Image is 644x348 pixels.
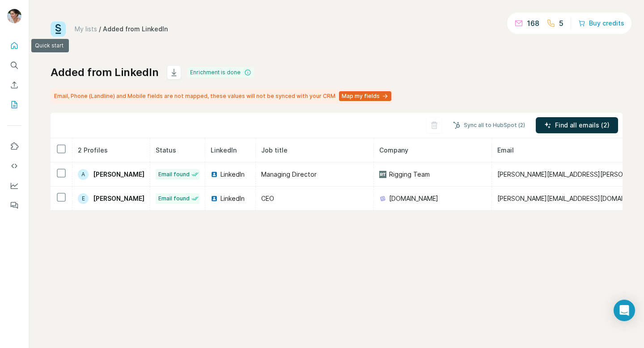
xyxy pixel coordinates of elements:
[447,119,531,132] button: Sync all to HubSpot (2)
[7,38,21,54] button: Quick start
[78,193,89,204] div: E
[75,25,97,33] a: My lists
[7,178,21,194] button: Dashboard
[497,146,514,154] span: Email
[7,57,21,73] button: Search
[78,169,89,180] div: A
[187,67,254,78] div: Enrichment is done
[578,17,624,30] button: Buy credits
[339,91,391,101] button: Map my fields
[93,194,144,203] span: [PERSON_NAME]
[527,18,539,29] p: 168
[220,170,245,179] span: LinkedIn
[7,77,21,93] button: Enrich CSV
[379,195,386,202] img: company-logo
[7,138,21,154] button: Use Surfe on LinkedIn
[78,146,108,154] span: 2 Profiles
[261,170,317,178] span: Managing Director
[559,18,563,29] p: 5
[211,171,218,178] img: LinkedIn logo
[99,25,101,34] li: /
[51,65,159,80] h1: Added from LinkedIn
[389,194,438,203] span: [DOMAIN_NAME]
[211,195,218,202] img: LinkedIn logo
[156,146,176,154] span: Status
[211,146,237,154] span: LinkedIn
[261,146,288,154] span: Job title
[379,146,408,154] span: Company
[7,197,21,213] button: Feedback
[51,21,66,37] img: Surfe Logo
[220,194,245,203] span: LinkedIn
[158,195,190,203] span: Email found
[51,89,393,104] div: Email, Phone (Landline) and Mobile fields are not mapped, these values will not be synced with yo...
[261,195,274,202] span: CEO
[555,121,610,130] span: Find all emails (2)
[158,170,190,178] span: Email found
[379,171,386,178] img: company-logo
[389,170,430,179] span: Rigging Team
[103,25,168,34] div: Added from LinkedIn
[7,158,21,174] button: Use Surfe API
[93,170,144,179] span: [PERSON_NAME]
[7,97,21,113] button: My lists
[536,117,618,133] button: Find all emails (2)
[7,9,21,23] img: Avatar
[614,300,635,321] div: Open Intercom Messenger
